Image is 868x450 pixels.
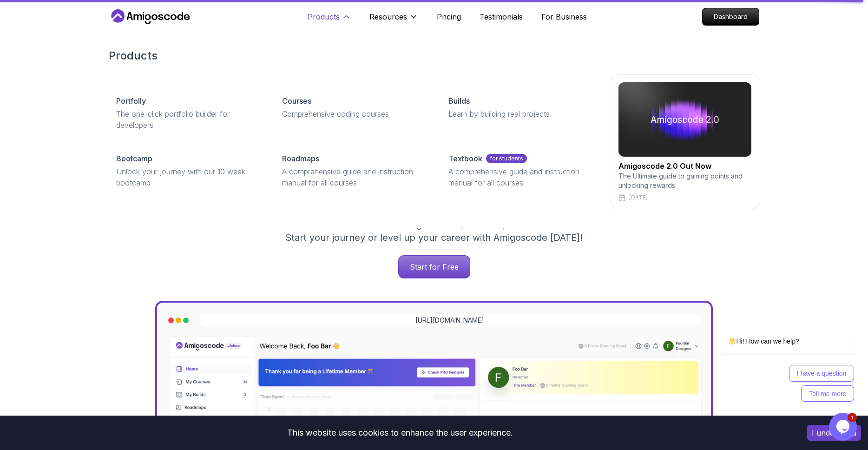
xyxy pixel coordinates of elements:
iframe: chat widget [829,413,859,441]
p: Comprehensive coding courses [282,108,426,119]
p: Roadmaps [282,153,319,164]
a: PortfollyThe one-click portfolio builder for developers [109,88,267,138]
a: For Business [541,11,587,22]
a: Textbookfor studentsA comprehensive guide and instruction manual for all courses [441,146,599,196]
p: The one-click portfolio builder for developers [116,108,260,131]
img: amigoscode 2.0 [618,82,751,157]
a: BootcampUnlock your journey with our 10 week bootcamp [109,146,267,196]
a: RoadmapsA comprehensive guide and instruction manual for all courses [275,146,433,196]
p: A comprehensive guide and instruction manual for all courses [282,166,426,188]
p: Bootcamp [116,153,152,164]
h2: Amigoscode 2.0 Out Now [618,160,751,172]
div: This website uses cookies to enhance the user experience. [7,423,793,443]
a: Dashboard [702,8,759,26]
a: amigoscode 2.0Amigoscode 2.0 Out NowThe Ultimate guide to gaining points and unlocking rewards[DATE] [611,74,759,209]
button: Resources [369,11,418,30]
a: CoursesComprehensive coding courses [275,88,433,127]
p: A comprehensive guide and instruction manual for all courses [448,166,592,188]
a: [URL][DOMAIN_NAME] [415,316,484,325]
a: Testimonials [480,11,523,22]
a: BuildsLearn by building real projects [441,88,599,127]
p: Courses [282,95,311,106]
h2: Products [109,48,759,63]
p: Builds [448,95,470,106]
p: Resources [369,11,407,22]
button: Accept cookies [807,425,861,441]
p: Get unlimited access to coding , , and . Start your journey or level up your career with Amigosco... [278,218,590,244]
p: Portfolly [116,95,146,106]
iframe: chat widget [691,245,859,408]
p: [DATE] [629,194,648,201]
p: Start for Free [399,256,470,278]
p: Textbook [448,153,482,164]
p: The Ultimate guide to gaining points and unlocking rewards [618,172,751,190]
a: Pricing [437,11,461,22]
button: Products [308,11,351,30]
p: Unlock your journey with our 10 week bootcamp [116,166,260,188]
p: Learn by building real projects [448,108,592,119]
a: Start for Free [398,255,470,278]
p: Dashboard [703,8,759,25]
p: for students [486,154,527,163]
p: Products [308,11,340,22]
